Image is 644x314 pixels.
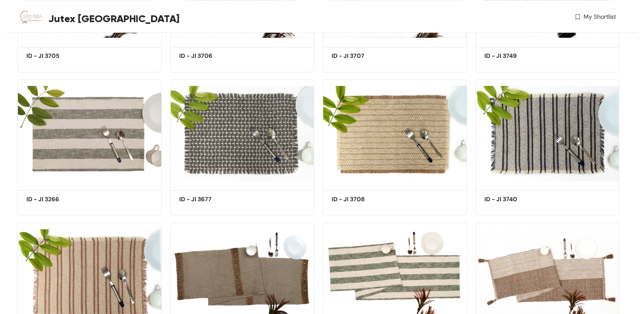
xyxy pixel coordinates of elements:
[26,51,99,60] h5: ID - JI 3705
[26,195,99,204] h5: ID - JI 3266
[574,12,581,21] img: wishlist
[179,195,252,204] h5: ID - JI 3677
[170,79,315,188] img: 70278991-df2d-4a18-a2f5-154a367da93e
[179,51,252,60] h5: ID - JI 3706
[48,11,180,26] span: Jutex [GEOGRAPHIC_DATA]
[584,12,616,21] span: My Shortlist
[484,195,557,204] h5: ID - JI 3740
[484,51,557,60] h5: ID - JI 3749
[17,3,45,31] img: Buyer Portal
[332,51,404,60] h5: ID - JI 3707
[475,79,620,188] img: f38db2ba-b3ff-49d6-a6af-28fb1eda3937
[323,79,467,188] img: 9dcfafb9-5cea-4e1a-82f8-caa8d9a4fd93
[17,79,162,188] img: d949dd1b-4efb-42bb-a93f-2eaeeb4f7760
[332,195,404,204] h5: ID - JI 3708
